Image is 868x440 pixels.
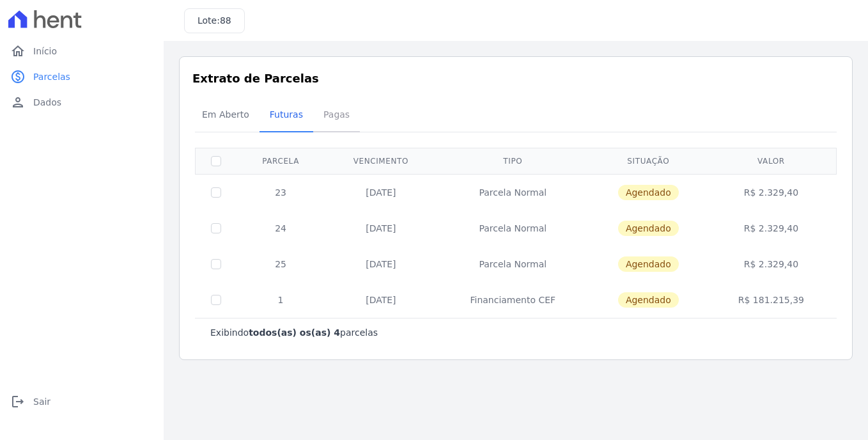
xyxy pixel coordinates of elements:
[5,64,159,90] a: paidParcelas
[316,102,357,127] span: Pagas
[618,185,679,200] span: Agendado
[33,70,70,83] span: Parcelas
[10,95,26,110] i: person
[236,148,325,174] th: Parcela
[618,292,679,308] span: Agendado
[260,99,313,132] a: Futuras
[210,326,378,339] p: Exibindo parcelas
[198,14,231,27] h3: Lote:
[5,389,159,414] a: logoutSair
[262,102,311,127] span: Futuras
[437,174,589,210] td: Parcela Normal
[192,99,260,132] a: Em Aberto
[10,69,26,84] i: paid
[10,394,26,409] i: logout
[236,246,325,282] td: 25
[325,210,437,246] td: [DATE]
[313,99,360,132] a: Pagas
[437,282,589,318] td: Financiamento CEF
[33,395,50,408] span: Sair
[708,246,835,282] td: R$ 2.329,40
[5,90,159,115] a: personDados
[192,70,839,87] h3: Extrato de Parcelas
[325,246,437,282] td: [DATE]
[589,148,708,174] th: Situação
[708,174,835,210] td: R$ 2.329,40
[708,148,835,174] th: Valor
[618,221,679,236] span: Agendado
[236,174,325,210] td: 23
[437,246,589,282] td: Parcela Normal
[325,282,437,318] td: [DATE]
[220,15,231,26] span: 88
[708,282,835,318] td: R$ 181.215,39
[194,102,257,127] span: Em Aberto
[325,174,437,210] td: [DATE]
[236,282,325,318] td: 1
[249,327,340,338] b: todos(as) os(as) 4
[437,210,589,246] td: Parcela Normal
[10,43,26,59] i: home
[708,210,835,246] td: R$ 2.329,40
[5,38,159,64] a: homeInício
[33,96,61,109] span: Dados
[618,256,679,272] span: Agendado
[236,210,325,246] td: 24
[437,148,589,174] th: Tipo
[325,148,437,174] th: Vencimento
[33,45,57,58] span: Início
